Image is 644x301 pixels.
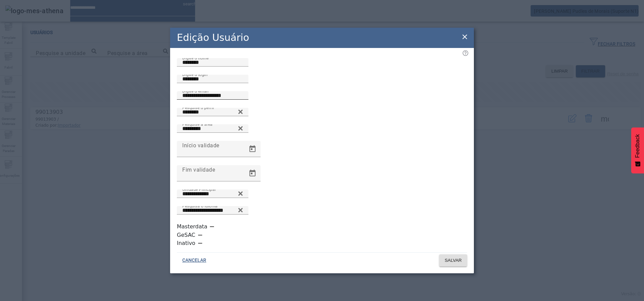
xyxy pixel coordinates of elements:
span: CANCELAR [182,257,206,264]
span: SALVAR [445,257,462,264]
h2: Edição Usuário [177,30,249,45]
button: Feedback - Mostrar pesquisa [631,127,644,173]
mat-label: Pesquise o perfil [182,105,214,110]
mat-label: Digite o nome [182,55,209,60]
input: Number [182,206,243,215]
input: Number [182,125,243,133]
label: Masterdata [177,223,209,231]
mat-label: Digite o login [182,72,208,77]
label: Inativo [177,239,197,247]
mat-label: Digite o email [182,89,209,93]
button: CANCELAR [177,254,212,267]
button: SALVAR [439,254,467,267]
label: GeSAC [177,231,197,239]
button: Open calendar [244,165,261,181]
mat-label: Unidade Principal [182,187,216,192]
mat-label: Pesquise a área [182,122,213,126]
mat-label: Fim validade [182,166,215,173]
input: Number [182,108,243,116]
mat-label: Pesquisa o idioma [182,203,218,208]
span: Feedback [635,134,641,158]
button: Open calendar [244,141,261,157]
mat-label: Início validade [182,142,219,148]
input: Number [182,190,243,198]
